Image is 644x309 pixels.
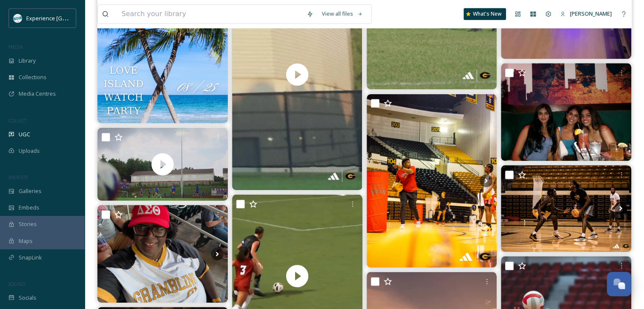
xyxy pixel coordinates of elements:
span: Uploads [19,147,40,155]
input: Search your library [117,5,302,23]
a: View all files [318,6,367,22]
img: Last minute outing and my first time at the new Braves Stadium. Got to enjoy the Atlanta Braves p... [97,205,228,303]
span: Media Centres [19,90,56,98]
span: Embeds [19,204,39,212]
img: 𝐍𝐨 𝐝𝐚𝐲𝐬 𝐨𝐟𝐟 🫡 #GramFam | #ThisIsTheG🐯 [501,165,631,252]
img: Ft. My favorite DESIGNATED DRIVERS 🫥😬 . . . . . . . . #siblings #cousins #georgia #atlanta #downt... [501,63,631,161]
span: Library [19,57,36,65]
a: [PERSON_NAME] [556,6,616,22]
span: Maps [19,237,33,245]
span: Galleries [19,187,41,195]
img: thumbnail [97,127,228,201]
span: SnapLink [19,254,42,262]
span: Stories [19,220,37,228]
span: [PERSON_NAME] [570,10,612,17]
span: Collections [19,73,47,81]
span: MEDIA [8,44,23,50]
img: 24IZHUKKFBA4HCESFN4PRDEIEY.avif [14,14,22,22]
span: COLLECT [8,117,27,124]
span: Experience [GEOGRAPHIC_DATA] [26,14,110,22]
a: What's New [464,8,506,20]
span: WIDGETS [8,174,28,180]
span: UGC [19,130,30,138]
button: Open Chat [607,272,631,296]
span: SOCIALS [8,281,25,287]
video: Reliving No. 1️⃣0️⃣0️⃣ #BarkLouder | #EarnTheRight [97,127,228,201]
span: Socials [19,294,36,302]
img: 1% better than yesterday 💪🏽🐯 #championshiptalk #thisistheg🐯🏀 | #gramfam [367,94,497,268]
